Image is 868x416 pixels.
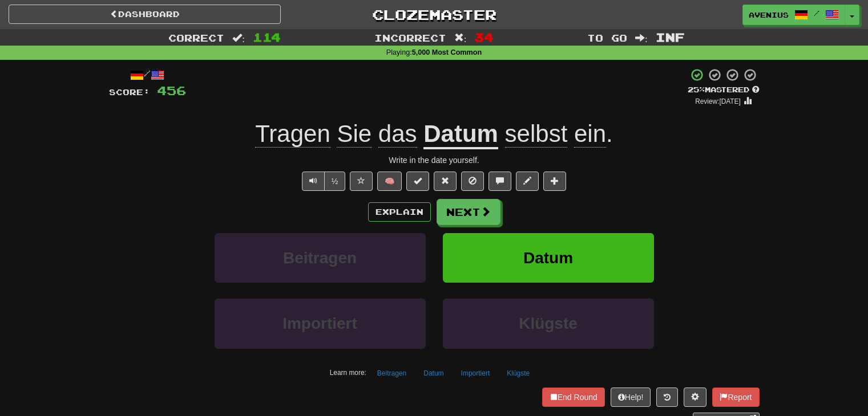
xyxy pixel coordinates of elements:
[406,172,429,191] button: Set this sentence to 100% Mastered (alt+m)
[498,120,613,148] span: .
[377,172,402,191] button: 🧠
[488,172,511,191] button: Discuss sentence (alt+u)
[283,249,357,267] span: Beitragen
[109,68,186,82] div: /
[109,154,760,166] div: Write in the date yourself.
[232,33,245,43] span: :
[712,388,759,407] button: Report
[461,172,484,191] button: Ignore sentence (alt+i)
[417,365,450,382] button: Datum
[500,365,536,382] button: Klügste
[215,299,426,348] button: Importiert
[215,233,426,283] button: Beitragen
[350,172,373,191] button: Favorite sentence (alt+f)
[437,199,500,225] button: Next
[523,249,573,267] span: Datum
[324,172,346,191] button: ½
[423,120,498,149] u: Datum
[742,5,845,25] a: Avenius /
[574,120,606,148] span: ein
[371,365,413,382] button: Beitragen
[368,202,431,222] button: Explain
[282,315,357,332] span: Importiert
[109,87,150,97] span: Score:
[330,369,366,377] small: Learn more:
[255,120,330,148] span: Tragen
[543,172,566,191] button: Add to collection (alt+a)
[298,5,570,25] a: Clozemaster
[434,172,457,191] button: Reset to 0% Mastered (alt+r)
[542,388,605,407] button: End Round
[656,388,678,407] button: Round history (alt+y)
[688,85,760,95] div: Mastered
[688,85,705,94] span: 25 %
[695,97,741,105] small: Review: [DATE]
[157,83,186,97] span: 456
[168,32,224,43] span: Correct
[412,48,482,56] strong: 5,000 Most Common
[443,299,654,348] button: Klügste
[635,33,648,43] span: :
[656,30,685,44] span: Inf
[587,32,627,43] span: To go
[749,10,789,20] span: Avenius
[443,233,654,283] button: Datum
[9,5,281,24] a: Dashboard
[302,172,325,191] button: Play sentence audio (ctl+space)
[454,33,467,43] span: :
[519,315,578,332] span: Klügste
[814,9,819,17] span: /
[378,120,417,148] span: das
[455,365,496,382] button: Importiert
[611,388,651,407] button: Help!
[253,30,281,44] span: 114
[300,172,346,191] div: Text-to-speech controls
[474,30,494,44] span: 34
[337,120,372,148] span: Sie
[505,120,568,148] span: selbst
[516,172,539,191] button: Edit sentence (alt+d)
[374,32,446,43] span: Incorrect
